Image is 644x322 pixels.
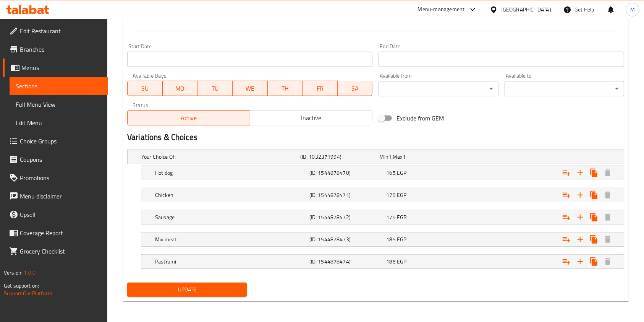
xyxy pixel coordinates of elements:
[20,137,102,146] span: Choice Groups
[155,236,306,243] h5: Mix meat
[268,81,303,96] button: TH
[3,132,108,150] a: Choice Groups
[10,114,108,132] a: Edit Menu
[560,166,573,180] button: Add choice group
[155,169,306,177] h5: Hot dog
[300,153,377,161] h5: (ID: 1032371994)
[379,152,388,162] span: Min
[141,233,624,246] div: Expand
[3,150,108,169] a: Coupons
[20,26,102,36] span: Edit Restaurant
[24,268,36,278] span: 1.0.0
[386,257,395,267] span: 185
[573,166,587,180] button: Add new choice
[127,283,247,297] button: Update
[20,192,102,201] span: Menu disclaimer
[505,81,624,96] div: ​
[131,112,247,124] span: Active
[155,191,306,199] h5: Chicken
[397,190,406,200] span: EGP
[601,255,615,268] button: Delete Pastrami
[3,22,108,40] a: Edit Restaurant
[309,258,383,265] h5: (ID: 1544878474)
[236,83,265,94] span: WE
[128,150,624,164] div: Expand
[16,118,102,127] span: Edit Menu
[3,59,108,77] a: Menus
[20,173,102,182] span: Promotions
[379,153,456,161] div: ,
[630,5,635,14] span: M
[141,153,297,161] h5: Your Choice Of:
[587,166,601,180] button: Clone new choice
[253,112,370,124] span: Inactive
[388,152,392,162] span: 1
[4,281,39,291] span: Get support on:
[397,234,406,244] span: EGP
[127,132,624,143] h2: Variations & Choices
[16,100,102,109] span: Full Menu View
[306,83,335,94] span: FR
[501,5,551,14] div: [GEOGRAPHIC_DATA]
[4,268,23,278] span: Version:
[601,188,615,202] button: Delete Chicken
[309,191,383,199] h5: (ID: 1544878471)
[386,212,395,222] span: 175
[201,83,230,94] span: TU
[560,233,573,246] button: Add choice group
[601,210,615,224] button: Delete Sausage
[386,234,395,244] span: 185
[3,187,108,205] a: Menu disclaimer
[560,210,573,224] button: Add choice group
[131,83,160,94] span: SU
[573,188,587,202] button: Add new choice
[573,255,587,268] button: Add new choice
[341,83,370,94] span: SA
[560,188,573,202] button: Add choice group
[418,5,465,14] div: Menu-management
[20,210,102,219] span: Upsell
[379,81,498,96] div: ​
[338,81,373,96] button: SA
[197,81,233,96] button: TU
[397,212,406,222] span: EGP
[141,166,624,180] div: Expand
[127,81,163,96] button: SU
[20,228,102,237] span: Coverage Report
[309,236,383,243] h5: (ID: 1544878473)
[587,255,601,268] button: Clone new choice
[127,110,250,125] button: Active
[3,169,108,187] a: Promotions
[386,168,395,178] span: 165
[393,152,402,162] span: Max
[587,188,601,202] button: Clone new choice
[3,40,108,59] a: Branches
[133,285,241,294] span: Update
[250,110,373,125] button: Inactive
[141,210,624,224] div: Expand
[573,233,587,246] button: Add new choice
[20,155,102,164] span: Coupons
[16,81,102,91] span: Sections
[303,81,338,96] button: FR
[601,233,615,246] button: Delete Mix meat
[386,190,395,200] span: 175
[163,81,198,96] button: MO
[396,114,444,123] span: Exclude from GEM
[403,152,406,162] span: 1
[3,224,108,242] a: Coverage Report
[155,213,306,221] h5: Sausage
[309,213,383,221] h5: (ID: 1544878472)
[141,188,624,202] div: Expand
[20,45,102,54] span: Branches
[10,77,108,95] a: Sections
[141,255,624,268] div: Expand
[3,242,108,260] a: Grocery Checklist
[601,166,615,180] button: Delete Hot dog
[587,233,601,246] button: Clone new choice
[155,258,306,265] h5: Pastrami
[397,168,406,178] span: EGP
[166,83,195,94] span: MO
[271,83,300,94] span: TH
[10,95,108,114] a: Full Menu View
